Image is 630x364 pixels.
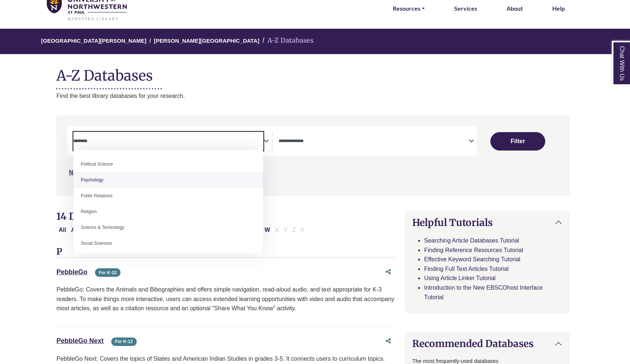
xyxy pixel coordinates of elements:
textarea: Search [279,139,469,145]
a: Finding Full Text Articles Tutorial [424,266,508,272]
a: [GEOGRAPHIC_DATA][PERSON_NAME] [41,36,146,44]
nav: breadcrumb [56,29,570,54]
textarea: Search [73,139,263,145]
a: Services [454,4,477,13]
a: Help [552,4,565,13]
button: Share this database [381,334,396,348]
a: Effective Keyword Searching Tutorial [424,256,520,262]
h1: A-Z Databases [56,61,570,84]
nav: Search filters [56,115,570,195]
a: Using Article Linker Tutorial [424,275,496,281]
button: Filter Results W [262,225,272,235]
a: PebbleGo Next [56,337,104,344]
li: Religion [73,204,263,220]
span: For K-12 [95,268,120,277]
button: Recommended Databases [405,332,570,355]
li: Psychology [73,172,263,188]
li: Public Relations [73,188,263,204]
button: Submit for Search Results [490,132,545,151]
h3: P [56,247,396,258]
a: [PERSON_NAME][GEOGRAPHIC_DATA] [154,36,259,44]
span: For K-12 [111,338,137,346]
div: Alpha-list to filter by first letter of database name [56,226,307,233]
button: Helpful Tutorials [405,211,570,234]
button: Share this database [381,265,396,279]
p: Find the best library databases for your research. [56,91,570,101]
a: Finding Reference Resources Tutorial [424,247,523,253]
li: Political Science [73,156,263,172]
a: Introduction to the New EBSCOhost Interface Tutorial [424,285,543,300]
span: 14 Databases [56,210,117,222]
li: Science & Technology [73,220,263,236]
li: Social Sciences [73,236,263,251]
button: All [56,225,68,235]
p: PebbleGo: Covers the Animals and Bibographies and offers simple navigation, read-aloud audio, and... [56,285,396,313]
a: About [507,4,523,13]
a: Searching Article Databases Tutorial [424,237,519,244]
li: A-Z Databases [259,35,314,46]
a: Resources [393,4,425,13]
button: Filter Results A [69,225,78,235]
a: Not sure where to start? Check our Recommended Databases. [69,169,244,176]
a: PebbleGo [56,268,87,276]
